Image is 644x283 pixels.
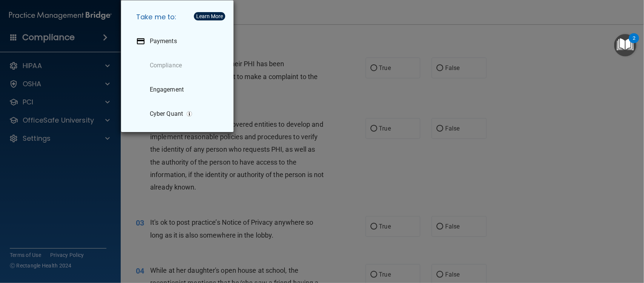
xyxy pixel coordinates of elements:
a: Payments [130,31,227,52]
p: Cyber Quant [150,110,183,118]
h5: Take me to: [130,6,227,28]
a: Compliance [130,55,227,76]
button: Open Resource Center, 2 new notifications [614,34,636,56]
div: Learn More [196,14,223,19]
a: Engagement [130,79,227,100]
div: 2 [633,38,635,48]
p: Payments [150,37,177,45]
iframe: Drift Widget Chat Controller [514,230,635,260]
button: Learn More [194,12,225,20]
a: Cyber Quant [130,103,227,124]
p: Engagement [150,86,184,93]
